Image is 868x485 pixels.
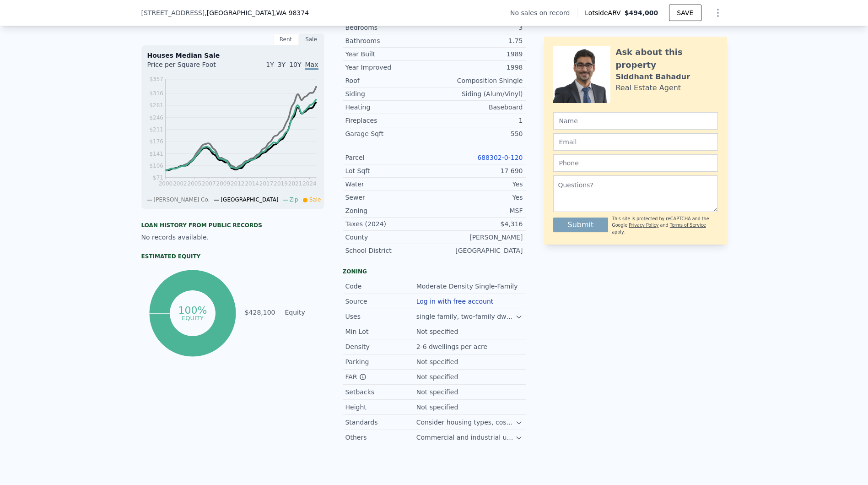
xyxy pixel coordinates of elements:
[434,233,523,242] div: [PERSON_NAME]
[141,233,324,242] div: No records available.
[259,180,274,187] tspan: 2017
[416,418,516,427] div: Consider housing types, costs, densities, pedestrian/vehicular access, transit strategies, enviro...
[147,51,318,60] div: Houses Median Sale
[305,61,318,70] span: Max
[434,206,523,215] div: MSF
[345,297,416,306] div: Source
[434,219,523,229] div: $4,316
[345,233,434,242] div: County
[416,342,489,351] div: 2-6 dwellings per acre
[345,246,434,255] div: School District
[709,4,727,22] button: Show Options
[187,180,201,187] tspan: 2005
[616,46,718,71] div: Ask about this property
[416,387,460,397] div: Not specified
[299,33,324,45] div: Sale
[612,216,717,235] div: This site is protected by reCAPTCHA and the Google and apply.
[149,138,163,145] tspan: $176
[149,102,163,109] tspan: $281
[345,103,434,112] div: Heating
[345,342,416,351] div: Density
[553,218,609,232] button: Submit
[416,327,460,336] div: Not specified
[345,180,434,189] div: Water
[288,180,302,187] tspan: 2021
[149,90,163,97] tspan: $316
[141,253,324,260] div: Estimated Equity
[434,36,523,45] div: 1.75
[173,180,187,187] tspan: 2002
[158,180,173,187] tspan: 2000
[273,33,299,45] div: Rent
[345,76,434,85] div: Roof
[278,61,286,68] span: 3Y
[416,372,460,381] div: Not specified
[416,282,520,291] div: Moderate Density Single-Family
[345,418,416,427] div: Standards
[149,126,163,133] tspan: $211
[149,114,163,121] tspan: $246
[434,129,523,138] div: 550
[629,223,658,228] a: Privacy Policy
[585,8,624,17] span: Lotside ARV
[553,112,718,130] input: Name
[205,8,309,17] span: , [GEOGRAPHIC_DATA]
[553,133,718,151] input: Email
[434,23,523,32] div: 3
[345,219,434,229] div: Taxes (2024)
[345,89,434,98] div: Siding
[553,154,718,172] input: Phone
[149,76,163,82] tspan: $357
[345,282,416,291] div: Code
[416,403,460,412] div: Not specified
[434,166,523,175] div: 17 690
[345,403,416,412] div: Height
[434,89,523,98] div: Siding (Alum/Vinyl)
[216,180,230,187] tspan: 2009
[416,433,516,442] div: Commercial and industrial uses prohibited, limited civic use allowed
[345,312,416,321] div: Uses
[274,9,309,16] span: , WA 98374
[345,166,434,175] div: Lot Sqft
[416,357,460,366] div: Not specified
[147,60,233,75] div: Price per Square Foot
[153,175,163,181] tspan: $71
[625,9,658,16] span: $494,000
[345,357,416,366] div: Parking
[669,5,701,21] button: SAVE
[141,222,324,229] div: Loan history from public records
[345,63,434,72] div: Year Improved
[245,180,259,187] tspan: 2014
[434,180,523,189] div: Yes
[345,36,434,45] div: Bathrooms
[231,180,245,187] tspan: 2012
[616,82,681,93] div: Real Estate Agent
[290,196,298,203] span: Zip
[182,314,204,321] tspan: equity
[345,372,416,381] div: FAR
[616,71,690,82] div: Siddhant Bahadur
[434,193,523,202] div: Yes
[434,103,523,112] div: Baseboard
[345,327,416,336] div: Min Lot
[178,305,207,316] tspan: 100%
[345,49,434,59] div: Year Built
[345,153,434,162] div: Parcel
[434,246,523,255] div: [GEOGRAPHIC_DATA]
[244,307,276,317] td: $428,100
[149,163,163,169] tspan: $106
[309,196,321,203] span: Sale
[345,206,434,215] div: Zoning
[202,180,216,187] tspan: 2007
[283,307,324,317] td: Equity
[266,61,274,68] span: 1Y
[510,8,577,17] div: No sales on record
[434,63,523,72] div: 1998
[434,49,523,59] div: 1989
[154,196,210,203] span: [PERSON_NAME] Co.
[345,23,434,32] div: Bedrooms
[670,223,706,228] a: Terms of Service
[434,76,523,85] div: Composition Shingle
[302,180,317,187] tspan: 2024
[345,433,416,442] div: Others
